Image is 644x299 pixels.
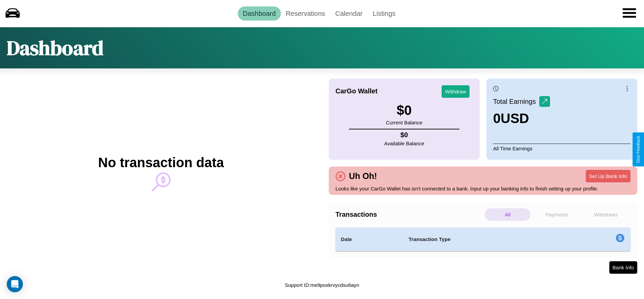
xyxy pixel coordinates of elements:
[409,235,561,243] h4: Transaction Type
[534,208,580,221] p: Payments
[341,235,398,243] h4: Date
[386,118,422,127] p: Current Balance
[386,103,422,118] h3: $ 0
[7,34,103,62] h1: Dashboard
[346,171,380,181] h4: Uh Oh!
[493,95,539,108] p: Total Earnings
[384,139,424,148] p: Available Balance
[285,280,359,290] p: Support ID: me9poxkrvycdsu6ayn
[493,144,631,153] p: All Time Earnings
[335,228,631,251] table: simple table
[609,261,637,274] button: Bank Info
[238,6,281,21] a: Dashboard
[367,6,400,21] a: Listings
[330,6,367,21] a: Calendar
[493,111,550,126] h3: 0 USD
[586,170,631,182] button: Set Up Bank Info
[442,85,470,98] button: Withdraw
[335,211,483,218] h4: Transactions
[335,184,631,193] p: Looks like your CarGo Wallet has isn't connected to a bank. Input up your banking info to finish ...
[384,131,424,139] h4: $ 0
[7,276,23,292] div: Open Intercom Messenger
[98,155,224,170] h2: No transaction data
[335,87,378,95] h4: CarGo Wallet
[636,136,641,163] div: Give Feedback
[485,208,530,221] p: All
[281,6,330,21] a: Reservations
[583,208,629,221] p: Withdraws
